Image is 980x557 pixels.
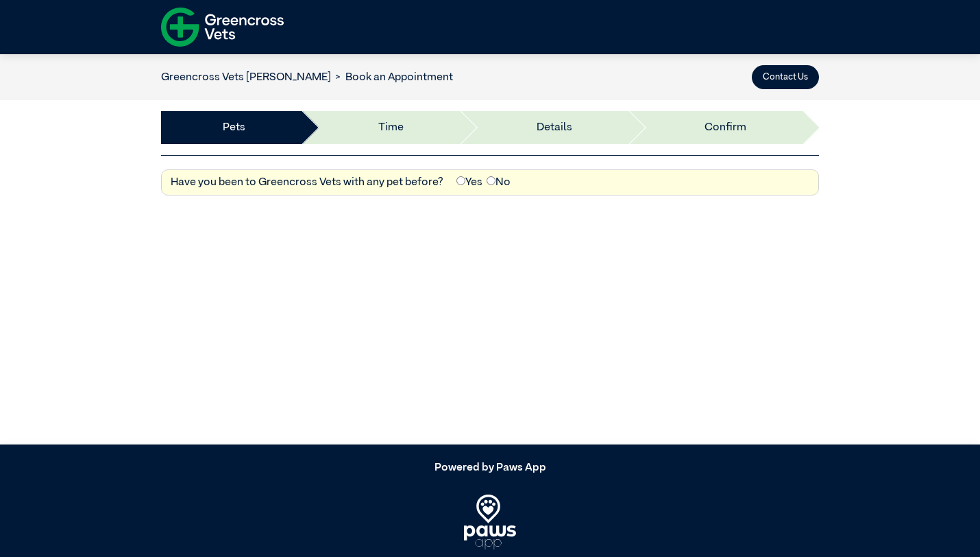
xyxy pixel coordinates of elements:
[331,69,453,86] li: Book an Appointment
[487,176,495,185] input: No
[161,72,331,83] a: Greencross Vets [PERSON_NAME]
[161,69,453,86] nav: breadcrumb
[464,495,517,549] img: PawsApp
[752,65,819,89] button: Contact Us
[456,174,482,191] label: Yes
[223,119,245,136] a: Pets
[161,462,819,475] h5: Powered by Paws App
[487,174,511,191] label: No
[161,3,284,51] img: f-logo
[171,174,443,191] label: Have you been to Greencross Vets with any pet before?
[456,176,465,185] input: Yes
